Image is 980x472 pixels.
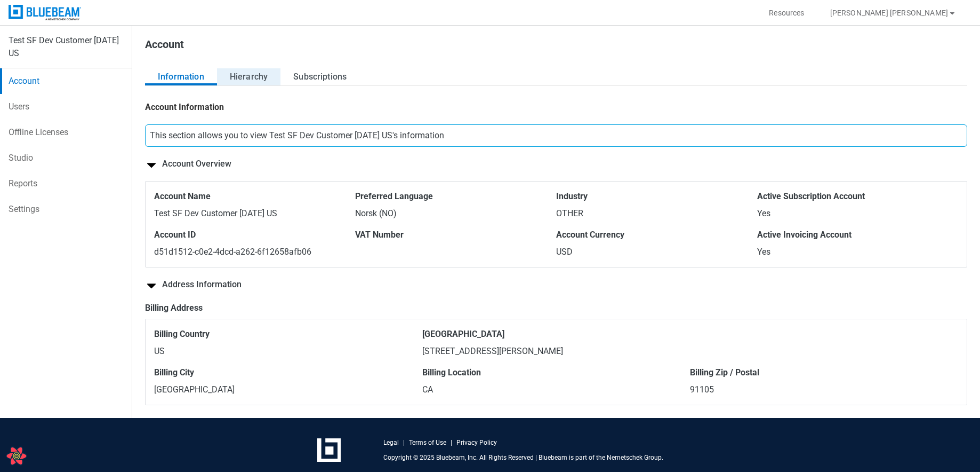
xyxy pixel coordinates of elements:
span: Active Subscription Account [757,190,958,203]
span: Norsk (NO) [355,208,397,218]
button: Resources [756,4,817,21]
div: This section allows you to view Test SF Dev Customer [DATE] US's information [145,124,967,147]
button: [PERSON_NAME] [PERSON_NAME] [817,4,969,21]
button: Information [145,68,217,85]
span: US [154,346,165,356]
span: Test SF Dev Customer [DATE] US [154,208,277,218]
span: OTHER [556,208,583,218]
p: Copyright © 2025 Bluebeam, Inc. All Rights Reserved | Bluebeam is part of the Nemetschek Group. [383,453,663,462]
span: Billing City [154,366,422,379]
span: Billing Zip / Postal [690,366,958,379]
span: [GEOGRAPHIC_DATA] [154,384,235,395]
span: 91105 [690,384,714,395]
span: [GEOGRAPHIC_DATA] [422,328,958,341]
a: Privacy Policy [456,438,497,447]
button: Open React Query Devtools [6,445,27,467]
h1: Account [145,38,184,56]
div: Billing Address [145,302,967,314]
div: | | [383,438,497,447]
h2: Account Information [145,101,224,113]
div: Test SF Dev Customer [DATE] US [9,34,123,60]
span: Billing Country [154,328,422,341]
span: Billing Location [422,366,690,379]
span: Account Currency [556,229,757,241]
span: Yes [757,247,770,257]
button: Subscriptions [280,68,359,85]
img: Bluebeam, Inc. [9,5,81,20]
span: USD [556,247,573,257]
button: Hierarchy [217,68,280,85]
span: [STREET_ADDRESS][PERSON_NAME] [422,346,563,356]
span: Industry [556,190,757,203]
span: Yes [757,208,770,218]
a: Legal [383,438,399,447]
span: Account ID [154,229,355,241]
span: CA [422,384,433,395]
span: Preferred Language [355,190,556,203]
span: VAT Number [355,229,556,241]
a: Terms of Use [409,438,446,447]
span: d51d1512-c0e2-4dcd-a262-6f12658afb06 [154,247,311,257]
span: Active Invoicing Account [757,229,958,241]
span: Account Name [154,190,355,203]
